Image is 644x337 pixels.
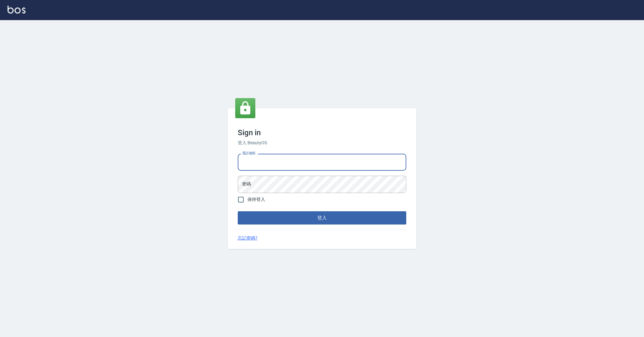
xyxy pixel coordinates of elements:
[238,211,406,224] button: 登入
[242,151,255,156] label: 電話號碼
[8,6,25,14] img: Logo
[247,196,265,203] span: 保持登入
[238,235,258,241] a: 忘記密碼?
[238,128,406,137] h3: Sign in
[238,140,406,146] h6: 登入 BeautyOS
